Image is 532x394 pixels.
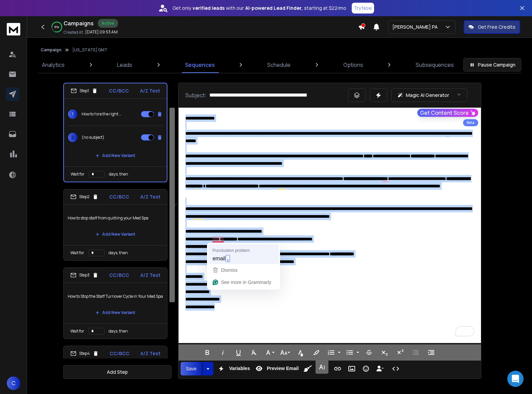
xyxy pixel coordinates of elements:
[392,24,440,30] p: [PERSON_NAME] PA
[140,272,160,279] p: A/Z Test
[478,24,515,30] p: Get Free Credits
[70,250,84,256] p: Wait for
[406,92,449,99] p: Magic AI Generator
[425,346,438,359] button: Increase Indent (⌘])
[331,362,344,375] button: Insert Link (⌘K)
[109,193,129,200] p: CC/BCC
[70,194,98,200] div: Step 2
[68,287,163,306] p: How to Stop the Staff Turnover Cycle in Your Med Spa
[181,57,219,73] a: Sequences
[113,57,136,73] a: Leads
[354,5,372,11] p: Try Now
[172,5,346,11] p: Get only with our starting at $22/mo
[90,306,141,319] button: Add New Variant
[179,108,481,343] div: To enrich screen reader interactions, please activate Accessibility in Grammarly extension settings
[337,346,342,359] button: Ordered List
[140,193,160,200] p: A/Z Test
[464,20,520,34] button: Get Free Credits
[253,362,300,375] button: Preview Email
[463,58,521,72] button: Pause Campaign
[109,87,129,94] p: CC/BCC
[325,346,338,359] button: Ordered List
[140,350,160,357] p: A/Z Test
[185,91,207,99] p: Subject:
[64,30,84,35] p: Created At:
[82,135,105,140] p: (no subject)
[38,57,69,73] a: Analytics
[82,111,125,117] p: How to hire the right Med Spa staff from now on!
[412,57,458,73] a: Subsequences
[109,250,128,256] p: days, then
[70,329,84,334] p: Wait for
[245,5,303,11] strong: AI-powered Lead Finder,
[263,57,295,73] a: Schedule
[463,119,478,126] div: Beta
[90,149,141,162] button: Add New Variant
[70,272,98,278] div: Step 3
[42,61,65,69] p: Analytics
[389,362,402,375] button: Code View
[343,61,363,69] p: Options
[360,362,372,375] button: Emoticons
[343,346,356,359] button: Unordered List
[215,362,251,375] button: Variables
[109,329,128,334] p: days, then
[394,346,407,359] button: Superscript
[64,19,94,27] h1: Campaigns
[63,83,167,182] li: Step1CC/BCCA/Z Test1How to hire the right Med Spa staff from now on!2(no subject)Add New VariantW...
[192,5,225,11] strong: verified leads
[71,88,98,94] div: Step 1
[41,47,62,53] button: Campaign
[416,61,454,69] p: Subsequences
[417,109,478,117] button: Get Content Score
[98,19,118,28] div: Active
[339,57,367,73] a: Options
[7,23,20,35] img: logo
[409,346,422,359] button: Decrease Indent (⌘[)
[7,376,20,390] button: C
[355,346,361,359] button: Unordered List
[110,350,130,357] p: CC/BCC
[374,362,387,375] button: Insert Unsubscribe Link
[507,371,524,387] div: Open Intercom Messenger
[109,272,129,279] p: CC/BCC
[352,3,374,14] button: Try Now
[68,133,77,142] span: 2
[363,346,375,359] button: Strikethrough (⌘S)
[267,61,291,69] p: Schedule
[70,350,99,357] div: Step 4
[265,366,300,371] span: Preview Email
[228,366,251,371] span: Variables
[68,209,163,228] p: How to stop staff from quitting your Med Spa
[185,61,215,69] p: Sequences
[72,47,108,53] p: [US_STATE] GMT
[54,25,59,29] p: 81 %
[140,87,160,94] p: A/Z Test
[345,362,358,375] button: Insert Image (⌘P)
[63,267,167,339] li: Step3CC/BCCA/Z TestHow to Stop the Staff Turnover Cycle in Your Med SpaAdd New VariantWait forday...
[391,88,467,102] button: Magic AI Generator
[71,172,85,177] p: Wait for
[85,29,118,35] p: [DATE] 09:53 AM
[63,365,171,379] button: Add Step
[109,172,128,177] p: days, then
[68,109,77,119] span: 1
[117,61,132,69] p: Leads
[63,189,167,261] li: Step2CC/BCCA/Z TestHow to stop staff from quitting your Med SpaAdd New VariantWait fordays, then
[378,346,391,359] button: Subscript
[181,362,202,375] button: Save
[90,228,141,241] button: Add New Variant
